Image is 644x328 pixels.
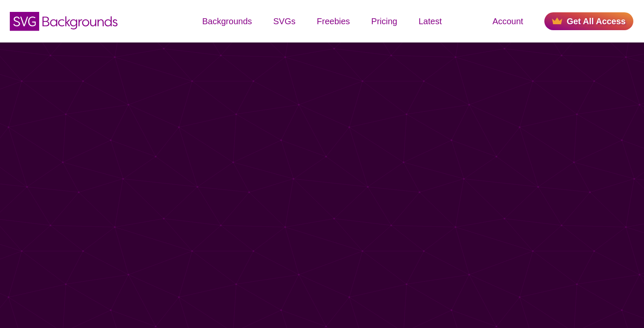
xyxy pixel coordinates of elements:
a: Account [482,8,534,34]
a: Freebies [306,8,361,34]
a: Latest [408,8,452,34]
a: SVGs [263,8,306,34]
a: Get All Access [544,12,633,30]
a: Backgrounds [192,8,263,34]
a: Pricing [361,8,408,34]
